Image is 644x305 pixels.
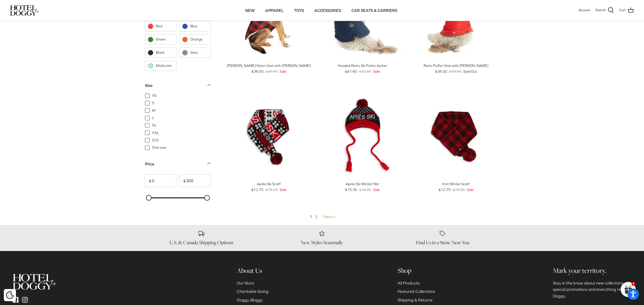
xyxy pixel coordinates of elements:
input: From [145,174,176,187]
span: $18.00 [359,187,371,193]
img: hoteldoggycom [13,274,56,290]
p: Stay in the know about new collections, special promotions and everything Hotel Doggy. [553,280,631,299]
span: XS [152,93,157,98]
span: Orange [190,37,208,42]
h6: U.S. & Canada Shipping Options [145,239,258,246]
a: Instagram [22,297,28,303]
span: Black [156,50,174,55]
span: $12.75 [251,187,263,193]
a: All Products [398,281,420,285]
span: Sale [373,187,380,193]
a: Après Ski Scarf $12.75 $15.00 Sale [226,181,312,193]
span: $15.00 [265,187,278,193]
span: M [152,108,155,113]
a: Search [595,7,614,14]
a: Our Story [237,281,254,285]
div: [PERSON_NAME] Nylon Vest with [PERSON_NAME] [226,63,312,68]
span: 15% off [228,95,246,102]
span: $41.60 [345,69,357,74]
span: $15.00 [453,187,465,193]
a: 2 [315,214,318,219]
a: ACCESSORIES [310,2,346,19]
span: $52.00 [359,69,371,74]
div: Après Ski Winter Hat [319,181,405,187]
span: $ [180,179,186,183]
span: $12.75 [439,187,451,193]
a: Après Ski Winter Hat $15.30 $18.00 Sale [319,181,405,193]
img: Cookie policy [6,291,14,299]
a: Account [578,8,590,13]
a: Hooded Retro Ski Parka Jacket $41.60 $52.00 Sale [319,63,405,74]
a: Knit Winter Scarf [413,92,499,179]
a: Shipping & Returns [398,298,432,302]
div: Hooded Retro Ski Parka Jacket [319,63,405,68]
span: $45.00 [449,69,461,74]
div: Cookie policy [4,289,16,301]
span: 15% off [322,95,340,102]
span: $15.30 [345,187,357,193]
span: Grey [190,50,208,55]
a: CAR SEATS & CARRIERS [347,2,402,19]
a: APPAREL [261,2,288,19]
a: Après Ski Winter Hat [319,92,405,179]
div: Knit Winter Scarf [413,181,499,187]
a: Price [145,160,211,171]
h6: About Us [237,266,280,275]
span: $ [145,179,151,183]
span: Search [595,8,606,13]
a: TOYS [289,2,308,19]
span: 1 [309,214,312,219]
span: Red [156,24,174,29]
h6: Mark your territory. [553,266,631,275]
input: To [179,174,211,187]
span: $45.00 [265,69,278,74]
button: Cookie policy [5,291,14,300]
h6: New Styles Seasonally [265,239,379,246]
a: Cart [619,7,634,14]
a: Find Us in a Store Near You [386,230,499,246]
a: Next » [324,214,336,219]
div: Retro Puffer Vest with [PERSON_NAME] [413,63,499,68]
span: Green [156,37,174,42]
div: Size [145,82,153,89]
span: O/S [152,138,158,143]
span: $36.00 [251,69,263,74]
span: One-size [152,145,166,150]
img: hoteldoggycom [10,5,38,16]
div: Price [145,161,154,167]
span: Sale [280,69,286,74]
a: Doggy Bloggy [237,298,263,302]
span: XXL [152,130,159,135]
span: · [321,214,322,219]
span: Cart [619,8,626,13]
a: Après Ski Scarf [226,92,312,179]
span: Blue [190,24,208,29]
a: Retro Puffer Vest with [PERSON_NAME] $36.00 $45.00 Sold Out [413,63,499,74]
h6: Shop [398,266,435,275]
a: U.S. & Canada Shipping Options [145,230,258,246]
span: Sale [373,69,380,74]
h6: Find Us in a Store Near You [386,239,499,246]
span: Account [578,8,590,12]
a: Size [145,81,211,93]
span: $36.00 [435,69,447,74]
span: L [152,116,154,121]
span: Sold Out [463,69,477,74]
div: Primary navigation [75,2,567,19]
span: Sale [467,187,474,193]
a: Knit Winter Scarf $12.75 $15.00 Sale [413,181,499,193]
span: Sale [280,187,286,193]
span: XL [152,123,157,128]
div: Après Ski Scarf [226,181,312,187]
span: Multicolor [156,63,174,68]
a: Charitable Giving [237,289,268,294]
a: NEW [241,2,259,19]
a: Featured Collections [398,289,435,294]
span: 15% off [416,95,433,102]
a: [PERSON_NAME] Nylon Vest with [PERSON_NAME] $36.00 $45.00 Sale [226,63,312,74]
span: S [152,101,154,106]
